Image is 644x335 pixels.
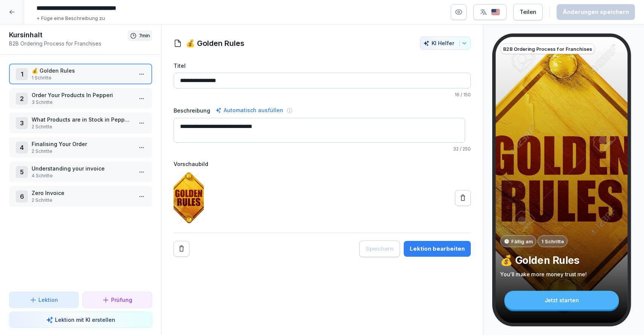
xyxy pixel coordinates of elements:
p: 💰 Golden Rules [32,67,133,75]
div: 2 [16,93,28,105]
p: Lektion [38,296,58,304]
p: Order Your Products In Pepperi [32,91,133,99]
button: Lektion bearbeiten [404,241,471,257]
p: 💰 Golden Rules [500,254,623,266]
p: 4 Schritte [32,172,133,179]
p: 2 Schritte [32,197,133,204]
div: Änderungen speichern [563,8,629,16]
img: us.svg [491,9,500,16]
p: B2B Ordering Process for Franchises [503,45,592,52]
div: 1 [16,68,28,80]
span: 32 [453,146,459,152]
button: Lektion mit KI erstellen [9,312,152,328]
div: 5 [16,166,28,178]
div: Automatisch ausfüllen [214,106,285,115]
p: 2 Schritte [32,123,133,130]
button: Speichern [359,241,400,257]
div: 3 [16,117,28,129]
button: KI Helfer [420,37,471,50]
p: 7 min [139,32,150,40]
p: 1 Schritte [32,75,133,81]
div: 4Finalising Your Order2 Schritte [9,137,152,158]
p: Finalising Your Order [32,140,133,148]
h1: 💰 Golden Rules [186,38,244,49]
span: 16 [455,92,459,97]
p: Zero Invoice [32,189,133,197]
button: Remove [174,241,189,257]
div: 3What Products are in Stock in Pepperi?2 Schritte [9,113,152,133]
p: Prüfung [111,296,132,304]
div: 6 [16,190,28,203]
div: KI Helfer [423,40,467,46]
label: Vorschaubild [174,160,471,168]
p: What Products are in Stock in Pepperi? [32,116,133,123]
div: 2Order Your Products In Pepperi3 Schritte [9,88,152,109]
p: You'll make more money trust me! [500,271,623,278]
div: Teilen [520,8,536,16]
p: + Füge eine Beschreibung zu [37,15,105,22]
p: Understanding your invoice [32,164,133,172]
button: Änderungen speichern [557,4,635,20]
div: Jetzt starten [504,291,619,309]
p: B2B Ordering Process for Franchises [9,40,128,47]
p: Lektion mit KI erstellen [55,316,115,324]
div: 1💰 Golden Rules1 Schritte [9,64,152,84]
img: ad449wzc4gqb6bru5zpsk2m9.png [174,171,204,225]
div: 6Zero Invoice2 Schritte [9,186,152,207]
div: 4 [16,142,28,154]
button: Teilen [513,4,543,20]
button: Lektion [9,292,79,308]
div: 5Understanding your invoice4 Schritte [9,161,152,182]
p: 3 Schritte [32,99,133,106]
p: / 250 [174,146,471,152]
p: 1 Schritte [541,238,564,245]
label: Beschreibung [174,107,210,114]
h1: Kursinhalt [9,30,128,40]
div: Lektion bearbeiten [410,245,465,253]
p: 2 Schritte [32,148,133,155]
div: Speichern [366,245,394,253]
button: Prüfung [82,292,152,308]
p: / 150 [174,91,471,98]
label: Titel [174,62,471,70]
p: Fällig am [511,238,532,245]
